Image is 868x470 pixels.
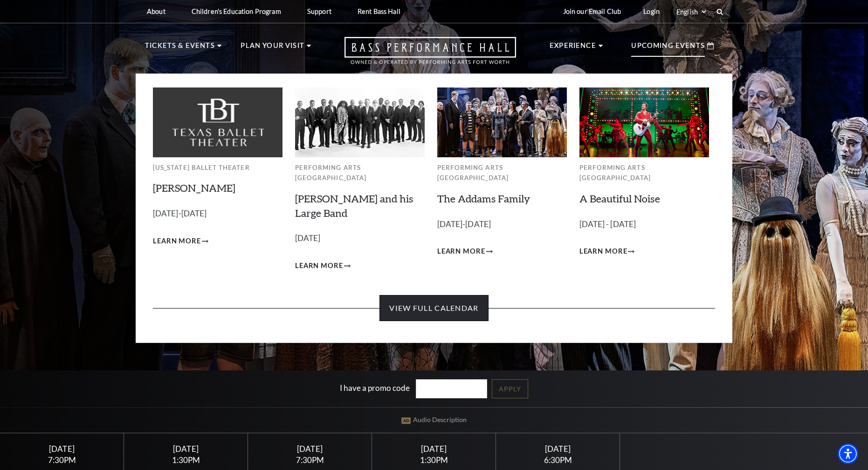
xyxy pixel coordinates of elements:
div: 6:30PM [507,456,609,464]
p: About [147,7,165,15]
div: 7:30PM [259,456,361,464]
label: I have a promo code [340,383,410,393]
a: Learn More A Beautiful Noise [579,246,635,257]
span: Learn More [295,260,343,272]
a: [PERSON_NAME] and his Large Band [295,192,413,219]
p: Performing Arts [GEOGRAPHIC_DATA] [579,162,709,183]
div: Accessibility Menu [838,443,858,464]
img: Performing Arts Fort Worth [295,87,425,157]
select: Select: [675,7,708,16]
div: [DATE] [383,444,485,454]
p: [US_STATE] Ballet Theater [153,162,282,173]
p: [DATE] [295,232,425,245]
p: Tickets & Events [145,40,215,57]
p: Rent Bass Hall [358,7,400,15]
div: [DATE] [259,444,361,454]
a: A Beautiful Noise [579,192,660,205]
a: [PERSON_NAME] [153,181,235,194]
p: Performing Arts [GEOGRAPHIC_DATA] [437,162,567,183]
div: [DATE] [11,444,113,454]
div: [DATE] [135,444,237,454]
a: Learn More Peter Pan [153,235,208,247]
p: [DATE]-[DATE] [437,218,567,231]
p: Plan Your Visit [241,40,304,57]
p: Upcoming Events [631,40,705,57]
a: The Addams Family [437,192,530,205]
img: Performing Arts Fort Worth [437,87,567,157]
span: Learn More [579,246,627,257]
p: Support [307,7,331,15]
span: Learn More [437,246,485,257]
p: Performing Arts [GEOGRAPHIC_DATA] [295,162,425,183]
span: Learn More [153,235,201,247]
a: Learn More The Addams Family [437,246,493,257]
div: 1:30PM [383,456,485,464]
p: [DATE] - [DATE] [579,218,709,231]
a: Open this option [311,37,550,74]
a: View Full Calendar [379,295,488,321]
div: [DATE] [507,444,609,454]
img: Performing Arts Fort Worth [579,87,709,157]
div: 1:30PM [135,456,237,464]
p: Children's Education Program [192,7,281,15]
a: Learn More Lyle Lovett and his Large Band [295,260,351,272]
img: Texas Ballet Theater [153,87,282,157]
div: 7:30PM [11,456,113,464]
p: [DATE]-[DATE] [153,207,282,221]
p: Experience [550,40,596,57]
